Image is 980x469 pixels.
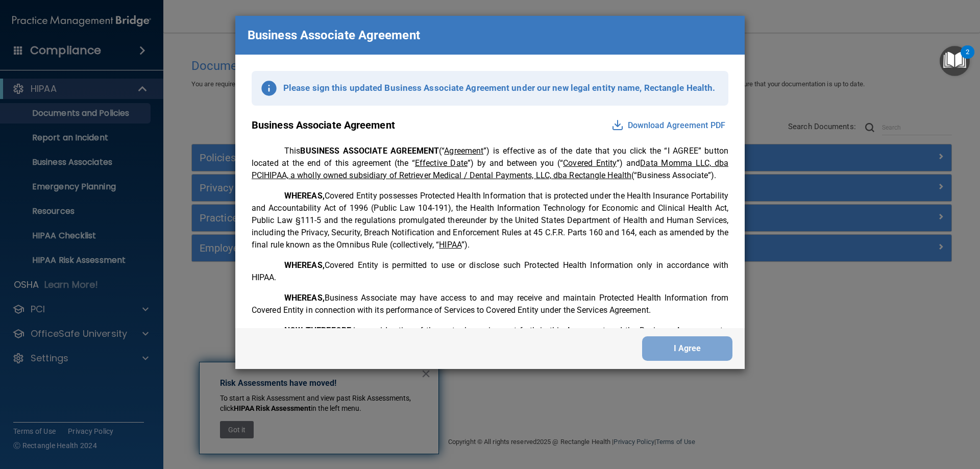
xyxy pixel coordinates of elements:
p: Covered Entity possesses Protected Health Information that is protected under the Health Insuranc... [252,190,728,251]
u: Effective Date [415,158,468,168]
p: Covered Entity is permitted to use or disclose such Protected Health Information only in accordan... [252,259,728,284]
u: HIPAA [439,240,461,250]
p: Business Associate Agreement [252,116,395,135]
button: Open Resource Center, 2 new notifications [940,46,970,76]
p: Please sign this updated Business Associate Agreement under our new legal entity name, Rectangle ... [283,80,715,96]
button: I Agree [642,336,732,361]
div: 2 [966,52,969,65]
p: Business Associate Agreement [248,24,420,46]
p: Business Associate may have access to and may receive and maintain Protected Health Information f... [252,292,728,316]
button: Download Agreement PDF [608,117,728,134]
span: BUSINESS ASSOCIATE AGREEMENT [300,146,439,156]
span: WHEREAS, [284,191,325,201]
u: Data Momma LLC, dba PCIHIPAA, a wholly owned subsidiary of Retriever Medical / Dental Payments, L... [252,158,728,180]
u: Covered Entity [563,158,617,168]
span: WHEREAS, [284,293,325,303]
u: Agreement [444,146,483,156]
span: WHEREAS, [284,260,325,270]
p: in consideration of the mutual promises set forth in this Agreement and the Business Arrangements... [252,325,728,361]
p: This (“ ”) is effective as of the date that you click the “I AGREE” button located at the end of ... [252,145,728,182]
span: NOW THEREFORE, [284,326,353,335]
iframe: Drift Widget Chat Controller [803,397,968,437]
